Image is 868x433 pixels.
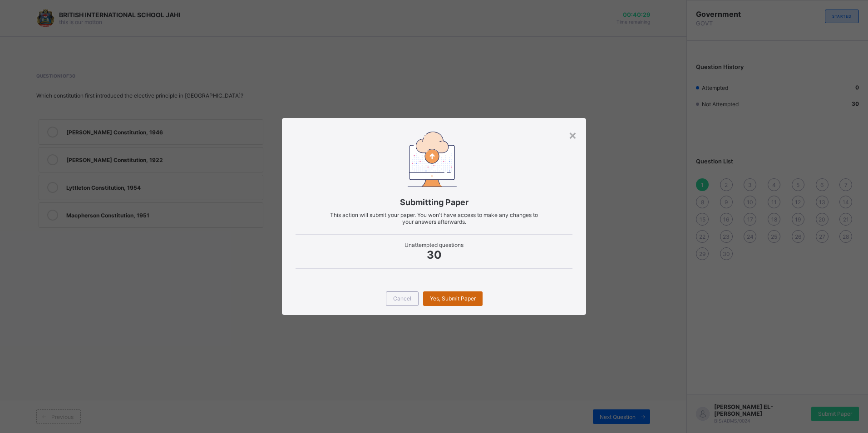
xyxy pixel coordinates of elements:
span: 30 [296,248,572,261]
span: Submitting Paper [296,197,572,207]
span: This action will submit your paper. You won't have access to make any changes to your answers aft... [330,212,538,225]
span: Unattempted questions [296,241,572,248]
img: submitting-paper.7509aad6ec86be490e328e6d2a33d40a.svg [408,132,457,187]
span: Cancel [393,295,411,302]
span: Yes, Submit Paper [430,295,476,302]
div: × [568,127,577,143]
